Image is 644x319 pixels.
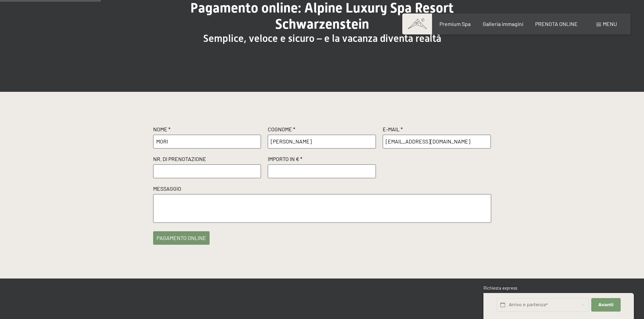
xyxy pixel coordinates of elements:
a: Galleria immagini [483,21,523,27]
span: Semplice, veloce e sicuro – e la vacanza diventa realtà [203,32,441,44]
span: Avanti [598,302,614,308]
a: PRENOTA ONLINE [535,21,578,27]
button: Avanti [591,298,620,312]
label: Nr. di prenotazione [153,155,261,164]
label: Nome * [153,126,261,135]
span: Richiesta express [483,285,517,291]
a: Premium Spa [439,21,471,27]
label: E-Mail * [383,126,491,135]
label: Cognome * [268,126,376,135]
span: Menu [603,21,617,27]
button: pagamento online [153,231,210,245]
label: Messaggio [153,185,491,194]
label: Importo in € * [268,155,376,164]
